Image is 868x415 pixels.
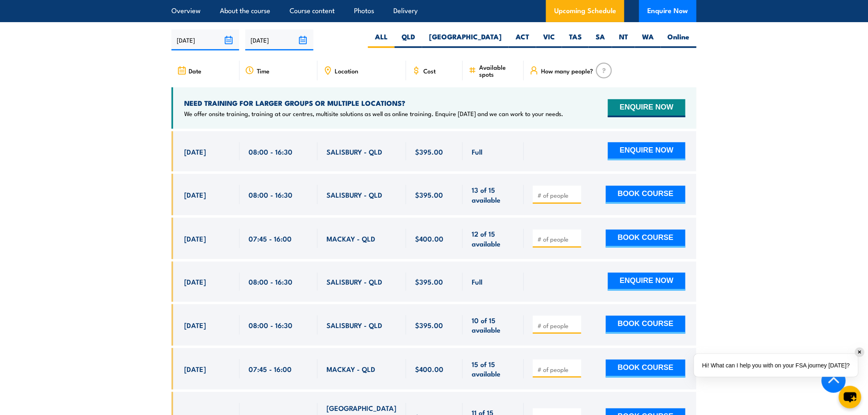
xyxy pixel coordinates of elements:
button: chat-button [839,386,861,408]
span: 15 of 15 available [472,359,515,379]
label: TAS [562,32,589,48]
span: Date [189,67,201,74]
span: Time [257,67,270,74]
button: BOOK COURSE [606,360,685,378]
span: How many people? [541,67,594,74]
span: [DATE] [184,190,206,199]
h4: NEED TRAINING FOR LARGER GROUPS OR MULTIPLE LOCATIONS? [184,98,563,107]
span: Cost [423,67,436,74]
input: # of people [537,191,578,199]
p: We offer onsite training, training at our centres, multisite solutions as well as online training... [184,109,563,118]
span: 08:00 - 16:30 [249,277,292,286]
span: Full [472,147,482,156]
span: SALISBURY - QLD [327,277,382,286]
span: 07:45 - 16:00 [249,364,292,374]
label: [GEOGRAPHIC_DATA] [422,32,509,48]
span: $395.00 [415,277,443,286]
span: 08:00 - 16:30 [249,320,292,330]
label: VIC [536,32,562,48]
button: BOOK COURSE [606,316,685,334]
button: BOOK COURSE [606,186,685,204]
label: QLD [395,32,422,48]
button: ENQUIRE NOW [608,142,685,160]
span: SALISBURY - QLD [327,190,382,199]
span: Location [335,67,358,74]
span: 12 of 15 available [472,229,515,248]
span: [DATE] [184,147,206,156]
label: NT [612,32,635,48]
span: [DATE] [184,234,206,243]
div: Hi! What can I help you with on your FSA journey [DATE]? [694,354,858,377]
span: $395.00 [415,147,443,156]
input: To date [245,30,313,50]
input: # of people [537,365,578,374]
span: MACKAY - QLD [327,364,375,374]
span: [DATE] [184,364,206,374]
span: 08:00 - 16:30 [249,190,292,199]
span: $400.00 [415,364,443,374]
button: ENQUIRE NOW [608,273,685,291]
button: ENQUIRE NOW [608,99,685,117]
label: ACT [509,32,536,48]
input: # of people [537,235,578,243]
input: From date [171,30,239,50]
label: WA [635,32,661,48]
label: Online [661,32,697,48]
span: 08:00 - 16:30 [249,147,292,156]
label: ALL [368,32,395,48]
span: 10 of 15 available [472,315,515,335]
button: BOOK COURSE [606,230,685,248]
span: SALISBURY - QLD [327,320,382,330]
div: ✕ [855,348,864,357]
span: [DATE] [184,277,206,286]
span: $400.00 [415,234,443,243]
span: [DATE] [184,320,206,330]
span: $395.00 [415,190,443,199]
span: Available spots [479,64,518,78]
input: # of people [537,322,578,330]
span: MACKAY - QLD [327,234,375,243]
span: Full [472,277,482,286]
span: $395.00 [415,320,443,330]
span: 07:45 - 16:00 [249,234,292,243]
label: SA [589,32,612,48]
span: 13 of 15 available [472,185,515,204]
span: SALISBURY - QLD [327,147,382,156]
